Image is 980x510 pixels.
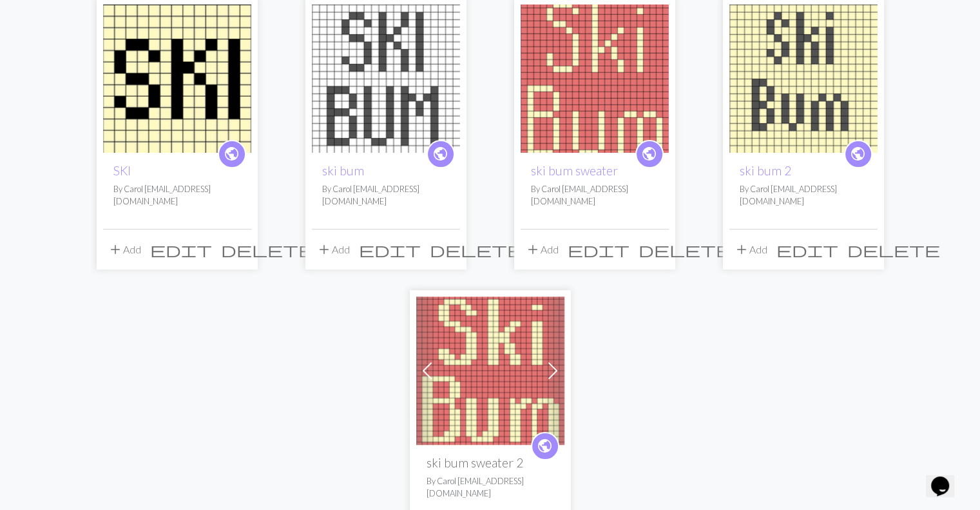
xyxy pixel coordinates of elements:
span: public [537,436,553,456]
img: ski bum sweater [521,5,669,153]
span: delete [847,240,940,259]
i: public [432,141,448,167]
button: Edit [563,237,634,262]
i: public [850,141,866,167]
p: By Carol [EMAIL_ADDRESS][DOMAIN_NAME] [322,183,450,208]
button: Delete [843,237,945,262]
i: Edit [150,242,212,257]
a: ski bum [322,163,364,178]
i: public [537,433,553,459]
a: public [635,140,664,168]
span: add [108,240,123,259]
a: SKI [103,71,251,83]
span: public [432,144,448,164]
a: ski bum sweater [521,71,669,83]
h2: ski bum sweater 2 [427,455,554,470]
a: public [531,432,559,460]
button: Edit [354,237,425,262]
img: ski bum [312,5,460,153]
span: add [525,240,541,259]
a: public [844,140,872,168]
span: public [850,144,866,164]
iframe: chat widget [926,458,967,497]
button: Add [103,237,146,262]
span: delete [639,240,731,259]
button: Delete [216,237,318,262]
a: ski bum sweater [531,163,618,178]
a: ski bum 2 [729,71,878,83]
span: delete [430,240,523,259]
i: public [224,141,240,167]
span: public [641,144,657,164]
a: public [218,140,246,168]
span: edit [776,240,838,259]
button: Delete [634,237,736,262]
i: public [641,141,657,167]
p: By Carol [EMAIL_ADDRESS][DOMAIN_NAME] [740,183,867,208]
a: SKI [113,163,131,178]
img: SKI [103,5,251,153]
span: edit [359,240,421,259]
span: edit [150,240,212,259]
a: ski bum [312,71,460,83]
span: edit [568,240,629,259]
button: Edit [146,237,216,262]
i: Edit [359,242,421,257]
button: Add [521,237,563,262]
span: delete [221,240,314,259]
img: ski bum 2 [729,5,878,153]
a: ski bum 2 [740,163,791,178]
p: By Carol [EMAIL_ADDRESS][DOMAIN_NAME] [531,183,658,208]
i: Edit [776,242,838,257]
button: Add [312,237,354,262]
span: public [224,144,240,164]
span: add [316,240,332,259]
button: Edit [772,237,843,262]
button: Delete [425,237,527,262]
p: By Carol [EMAIL_ADDRESS][DOMAIN_NAME] [427,475,554,500]
i: Edit [568,242,629,257]
a: ski bum sweater 2 [416,363,564,375]
img: ski bum sweater 2 [416,297,564,445]
p: By Carol [EMAIL_ADDRESS][DOMAIN_NAME] [113,183,241,208]
button: Add [729,237,772,262]
a: public [427,140,455,168]
span: add [734,240,749,259]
